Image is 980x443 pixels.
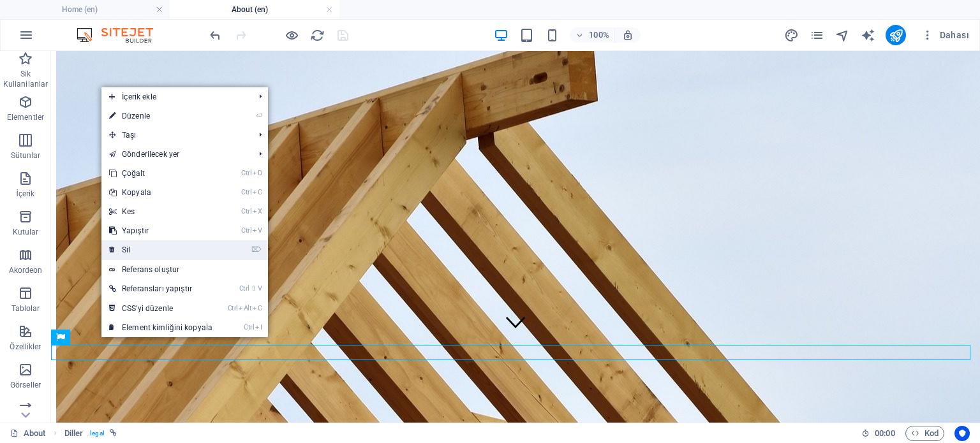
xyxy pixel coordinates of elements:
button: Kod [905,426,944,441]
p: Sütunlar [11,150,41,161]
a: ⌦Sil [101,240,220,259]
img: Editor Logo [73,27,169,43]
a: Gönderilecek yer [101,145,249,164]
i: Tasarım (Ctrl+Alt+Y) [784,28,799,43]
button: undo [207,27,223,43]
i: Yeniden boyutlandırmada yakınlaştırma düzeyini seçilen cihaza uyacak şekilde otomatik olarak ayarla. [622,29,634,41]
a: CtrlCKopyala [101,183,220,202]
i: Yayınla [889,28,903,43]
p: İçerik [16,189,34,199]
i: Ctrl [228,304,238,312]
i: Sayfayı yeniden yükleyin [310,28,325,43]
i: ⌦ [251,245,262,254]
p: Görseller [10,380,41,390]
span: Kod [911,426,939,441]
i: Navigatör [835,28,850,43]
i: Ctrl [239,284,249,293]
a: CtrlXKes [101,202,220,221]
i: Geri al: Bu element için taşmayı etkinleştir. (Ctrl+Z) [208,28,223,43]
span: : [884,428,886,438]
button: publish [886,25,906,45]
button: Dahası [916,25,974,45]
a: Seçimi iptal etmek için tıkla. Sayfaları açmak için çift tıkla [10,426,46,441]
i: Bu element bağlantılı [110,430,117,437]
i: Ctrl [241,207,251,215]
h6: 100% [589,27,609,43]
button: Usercentrics [954,426,970,441]
i: V [253,226,262,235]
span: . legal [88,426,105,441]
i: Ctrl [241,226,251,235]
a: Referans oluştur [101,260,268,279]
span: 00 00 [875,426,895,441]
a: ⏎Düzenle [101,106,220,126]
p: Kutular [13,227,39,237]
i: Ctrl [241,169,251,177]
h4: About (en) [170,3,339,17]
span: Dahası [921,29,969,41]
i: V [258,284,262,293]
button: 100% [570,27,615,43]
button: reload [309,27,325,43]
button: design [783,27,799,43]
i: Alt [239,304,251,312]
i: Ctrl [244,323,254,331]
i: AI Writer [861,28,875,43]
a: CtrlIElement kimliğini kopyala [101,318,220,337]
button: navigator [835,27,850,43]
a: CtrlAltCCSS'yi düzenle [101,299,220,318]
i: ⏎ [256,112,262,120]
p: Akordeon [9,265,43,275]
i: C [253,188,262,196]
span: Seçmek için tıkla. Düzenlemek için çift tıkla [64,426,84,441]
button: text_generator [860,27,875,43]
span: Taşı [101,126,249,145]
p: Tablolar [11,303,40,314]
button: pages [809,27,824,43]
i: ⇧ [251,284,256,293]
h6: Oturum süresi [861,426,895,441]
nav: breadcrumb [64,426,117,441]
a: CtrlVYapıştır [101,221,220,240]
i: D [253,169,262,177]
i: Ctrl [241,188,251,196]
i: I [255,323,262,331]
i: Sayfalar (Ctrl+Alt+S) [810,28,824,43]
button: Ön izleme modundan çıkıp düzenlemeye devam etmek için buraya tıklayın [284,27,299,43]
p: Elementler [7,112,44,122]
i: X [253,207,262,215]
a: Ctrl⇧VReferansları yapıştır [101,279,220,298]
a: CtrlDÇoğalt [101,164,220,183]
i: C [253,304,262,312]
span: İçerik ekle [101,87,249,106]
p: Özellikler [10,342,41,352]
